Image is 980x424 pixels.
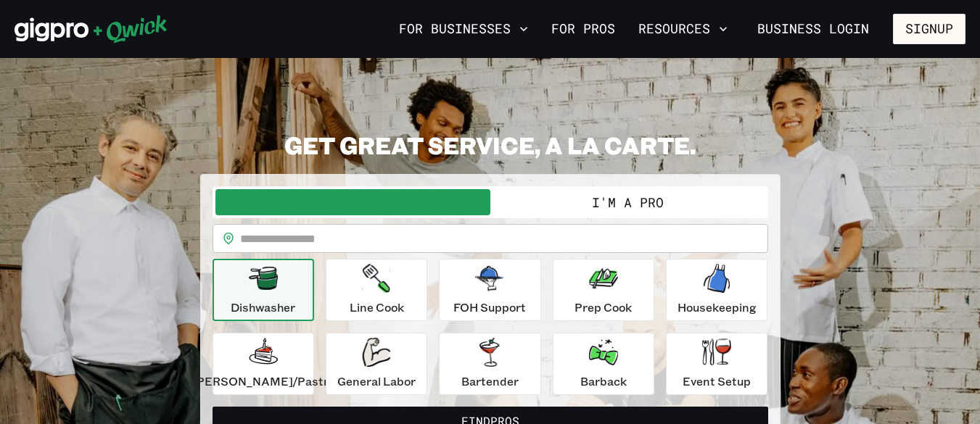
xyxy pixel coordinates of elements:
[439,259,540,321] button: FOH Support
[453,299,526,316] p: FOH Support
[575,299,632,316] p: Prep Cook
[553,259,654,321] button: Prep Cook
[213,259,314,321] button: Dishwasher
[461,373,519,390] p: Bartender
[213,333,314,395] button: [PERSON_NAME]/Pastry
[683,373,751,390] p: Event Setup
[580,373,627,390] p: Barback
[326,333,427,395] button: General Labor
[633,17,733,41] button: Resources
[490,189,765,215] button: I'm a Pro
[745,14,881,44] a: Business Login
[200,130,781,159] h2: GET GREAT SERVICE, A LA CARTE.
[893,14,965,44] button: Signup
[545,17,621,41] a: For Pros
[326,259,427,321] button: Line Cook
[350,299,404,316] p: Line Cook
[192,373,334,390] p: [PERSON_NAME]/Pastry
[393,17,534,41] button: For Businesses
[553,333,654,395] button: Barback
[666,259,767,321] button: Housekeeping
[231,299,295,316] p: Dishwasher
[337,373,416,390] p: General Labor
[439,333,540,395] button: Bartender
[215,189,490,215] button: I'm a Business
[678,299,757,316] p: Housekeeping
[666,333,767,395] button: Event Setup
